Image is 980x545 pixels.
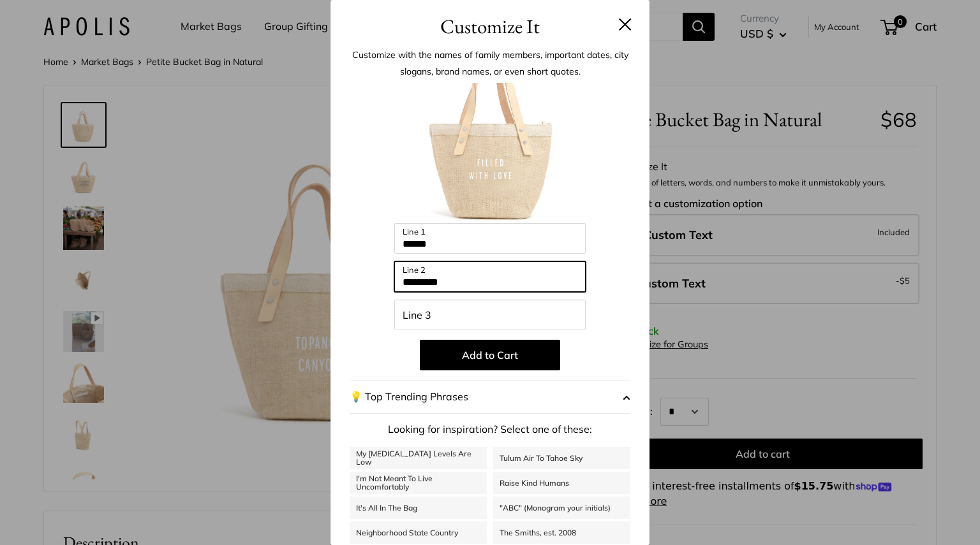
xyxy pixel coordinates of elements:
[350,497,487,519] a: It's All In The Bag
[350,521,487,544] a: Neighborhood State Country
[350,472,487,494] a: I'm Not Meant To Live Uncomfortably
[493,472,630,494] a: Raise Kind Humans
[350,447,487,469] a: My [MEDICAL_DATA] Levels Are Low
[420,340,560,370] button: Add to Cart
[493,497,630,519] a: "ABC" (Monogram your initials)
[420,83,560,223] img: customizer-prod
[350,420,630,439] p: Looking for inspiration? Select one of these:
[350,11,630,41] h3: Customize It
[350,47,630,80] p: Customize with the names of family members, important dates, city slogans, brand names, or even s...
[350,381,630,414] button: 💡 Top Trending Phrases
[493,521,630,544] a: The Smiths, est. 2008
[493,447,630,469] a: Tulum Air To Tahoe Sky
